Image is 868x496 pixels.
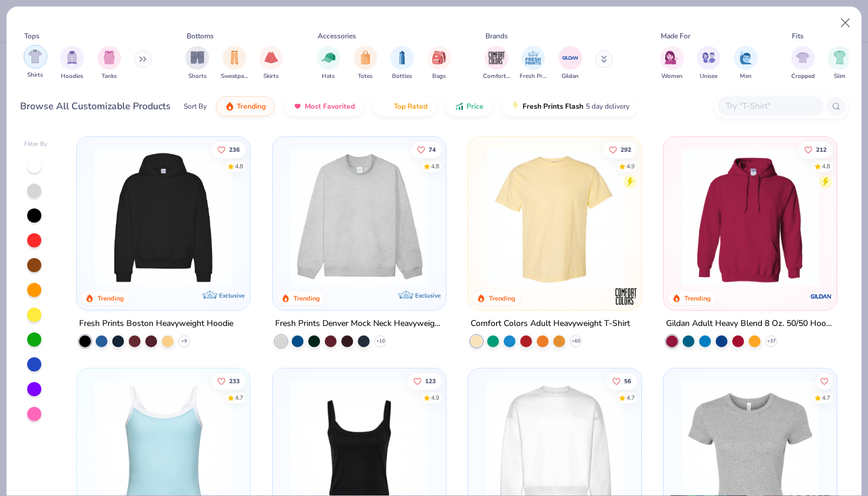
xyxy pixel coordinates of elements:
[185,46,209,81] div: filter for Shorts
[816,373,833,390] button: Like
[259,46,283,81] button: filter button
[661,31,690,41] div: Made For
[446,96,492,116] button: Price
[734,46,758,81] div: filter for Men
[480,149,629,286] img: 029b8af0-80e6-406f-9fdc-fdf898547912
[229,378,240,384] span: 233
[511,102,520,111] img: flash.gif
[24,31,40,41] div: Tops
[187,31,214,41] div: Bottoms
[483,72,510,81] span: Comfort Colors
[66,51,79,64] img: Hoodies Image
[103,51,116,64] img: Tanks Image
[520,72,547,81] span: Fresh Prints
[235,162,243,171] div: 4.8
[791,46,815,81] div: filter for Cropped
[263,72,279,81] span: Skirts
[318,31,356,41] div: Accessories
[661,72,683,81] span: Women
[24,45,47,80] div: filter for Shirts
[791,46,815,81] button: filter button
[322,51,335,64] img: Hats Image
[621,146,631,152] span: 292
[188,72,207,81] span: Shorts
[432,51,445,64] img: Bags Image
[185,46,209,81] button: filter button
[614,285,638,308] img: Comfort Colors logo
[382,102,391,111] img: TopRated.gif
[396,51,409,64] img: Bottles Image
[191,51,204,64] img: Shorts Image
[520,46,547,81] div: filter for Fresh Prints
[502,96,638,116] button: Fresh Prints Flash5 day delivery
[24,46,47,81] button: filter button
[428,146,435,152] span: 74
[259,46,283,81] div: filter for Skirts
[390,46,414,81] div: filter for Bottles
[702,51,716,64] img: Unisex Image
[626,162,635,171] div: 4.9
[665,51,678,64] img: Women Image
[810,285,833,308] img: Gildan logo
[316,46,340,81] button: filter button
[354,46,377,81] button: filter button
[79,316,233,331] div: Fresh Prints Boston Heavyweight Hoodie
[430,162,439,171] div: 4.8
[676,149,825,286] img: 01756b78-01f6-4cc6-8d8a-3c30c1a0c8ac
[740,72,752,81] span: Men
[28,50,42,63] img: Shirts Image
[390,46,414,81] button: filter button
[284,96,364,116] button: Most Favorited
[97,46,121,81] button: filter button
[358,72,373,81] span: Totes
[235,394,243,403] div: 4.7
[410,141,441,158] button: Like
[524,49,542,67] img: Fresh Prints Image
[559,46,582,81] div: filter for Gildan
[211,141,246,158] button: Like
[734,46,758,81] button: filter button
[376,338,384,345] span: + 10
[428,46,451,81] div: filter for Bags
[466,102,484,111] span: Price
[483,46,510,81] button: filter button
[415,292,440,299] span: Exclusive
[89,149,238,286] img: 91acfc32-fd48-4d6b-bdad-a4c1a30ac3fc
[739,51,752,64] img: Men Image
[571,338,580,345] span: + 60
[834,72,846,81] span: Slim
[221,46,248,81] button: filter button
[229,146,240,152] span: 236
[603,141,637,158] button: Like
[767,338,776,345] span: + 37
[24,140,48,149] div: Filter By
[293,102,302,111] img: most_fav.gif
[660,46,684,81] button: filter button
[285,149,434,286] img: f5d85501-0dbb-4ee4-b115-c08fa3845d83
[221,46,248,81] div: filter for Sweatpants
[373,96,436,116] button: Top Rated
[562,72,579,81] span: Gildan
[225,102,234,111] img: trending.gif
[798,141,833,158] button: Like
[430,394,439,403] div: 4.9
[834,12,857,34] button: Close
[697,46,720,81] button: filter button
[471,316,630,331] div: Comfort Colors Adult Heavyweight T-Shirt
[822,394,830,403] div: 4.7
[488,49,505,67] img: Comfort Colors Image
[265,51,278,64] img: Skirts Image
[220,292,245,299] span: Exclusive
[61,72,83,81] span: Hoodies
[394,102,428,111] span: Top Rated
[216,96,275,116] button: Trending
[828,46,851,81] div: filter for Slim
[392,72,412,81] span: Bottles
[20,99,171,113] div: Browse All Customizable Products
[626,394,635,403] div: 4.7
[428,46,451,81] button: filter button
[97,46,121,81] div: filter for Tanks
[700,72,717,81] span: Unisex
[828,46,851,81] button: filter button
[822,162,830,171] div: 4.8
